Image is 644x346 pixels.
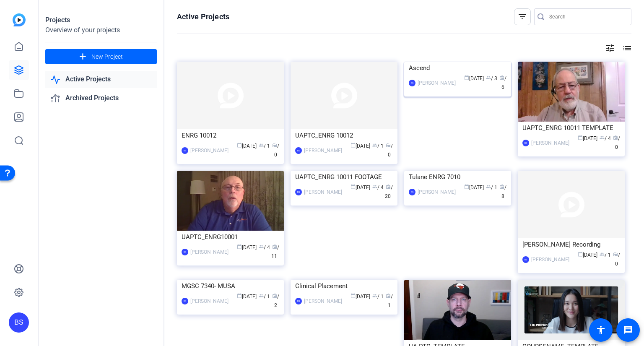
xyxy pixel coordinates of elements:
[385,185,393,199] span: / 20
[522,256,529,263] div: BS
[578,135,597,141] span: [DATE]
[418,79,456,87] div: [PERSON_NAME]
[295,147,302,154] div: BS
[464,185,484,190] span: [DATE]
[259,294,270,299] span: / 1
[600,252,611,258] span: / 1
[237,143,257,149] span: [DATE]
[272,143,279,158] span: / 0
[522,122,620,134] div: UAPTC_ENRG 10011 TEMPLATE
[613,252,618,257] span: radio
[499,75,504,80] span: radio
[578,135,583,140] span: calendar_today
[531,139,569,147] div: [PERSON_NAME]
[372,294,384,299] span: / 1
[613,252,620,267] span: / 0
[304,146,342,155] div: [PERSON_NAME]
[596,325,606,335] mat-icon: accessibility
[304,188,342,196] div: [PERSON_NAME]
[45,71,157,88] a: Active Projects
[409,189,415,195] div: BS
[295,129,393,142] div: UAPTC_ENRG 10012
[600,135,605,140] span: group
[272,244,277,249] span: radio
[517,12,527,22] mat-icon: filter_list
[182,147,188,154] div: BS
[295,280,393,292] div: Clinical Placement
[486,185,497,190] span: / 1
[464,75,469,80] span: calendar_today
[259,143,270,149] span: / 1
[237,293,242,298] span: calendar_today
[386,184,391,189] span: radio
[272,294,279,308] span: / 2
[177,12,229,22] h1: Active Projects
[237,143,242,148] span: calendar_today
[418,188,456,196] div: [PERSON_NAME]
[182,249,188,255] div: BS
[372,143,384,149] span: / 1
[531,255,569,264] div: [PERSON_NAME]
[9,312,29,333] div: BS
[549,12,625,22] input: Search
[464,184,469,189] span: calendar_today
[237,294,257,299] span: [DATE]
[351,185,370,190] span: [DATE]
[613,135,618,140] span: radio
[182,231,279,243] div: UAPTC_ENRG10001
[372,185,384,190] span: / 4
[182,129,279,142] div: ENRG 10012
[386,143,393,158] span: / 0
[304,297,342,305] div: [PERSON_NAME]
[259,143,264,148] span: group
[45,90,157,107] a: Archived Projects
[190,146,229,155] div: [PERSON_NAME]
[372,184,377,189] span: group
[259,245,270,250] span: / 4
[45,49,157,64] button: New Project
[190,248,229,256] div: [PERSON_NAME]
[409,80,415,86] div: BS
[237,245,257,250] span: [DATE]
[295,171,393,183] div: UAPTC_ENRG 10011 FOOTAGE
[409,62,506,74] div: Ascend
[351,294,370,299] span: [DATE]
[190,297,229,305] div: [PERSON_NAME]
[272,143,277,148] span: radio
[13,13,26,26] img: blue-gradient.svg
[295,189,302,195] div: BS
[259,293,264,298] span: group
[78,52,88,62] mat-icon: add
[182,280,279,292] div: MGSC 7340- MUSA
[486,184,491,189] span: group
[91,52,123,61] span: New Project
[271,245,279,259] span: / 11
[499,75,506,90] span: / 6
[259,244,264,249] span: group
[522,140,529,146] div: BS
[464,75,484,81] span: [DATE]
[578,252,583,257] span: calendar_today
[386,294,393,308] span: / 1
[613,135,620,150] span: / 0
[409,171,506,183] div: Tulane ENRG 7010
[499,185,506,199] span: / 8
[486,75,491,80] span: group
[623,325,633,335] mat-icon: message
[351,143,356,148] span: calendar_today
[45,15,157,25] div: Projects
[372,293,377,298] span: group
[295,298,302,304] div: BS
[600,252,605,257] span: group
[272,293,277,298] span: radio
[351,293,356,298] span: calendar_today
[372,143,377,148] span: group
[351,143,370,149] span: [DATE]
[621,43,631,53] mat-icon: list
[499,184,504,189] span: radio
[45,25,157,35] div: Overview of your projects
[578,252,597,258] span: [DATE]
[386,293,391,298] span: radio
[486,75,497,81] span: / 3
[522,238,620,251] div: [PERSON_NAME] Recording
